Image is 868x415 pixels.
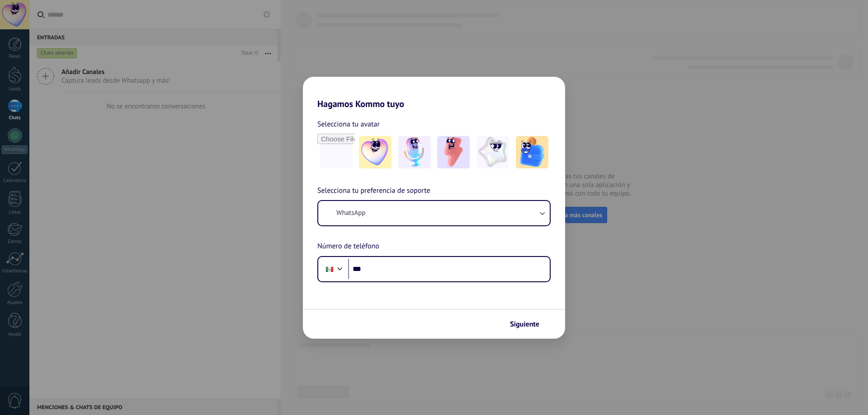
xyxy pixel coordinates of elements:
button: Siguiente [506,317,552,332]
span: Siguiente [510,321,539,327]
img: -4.jpeg [476,136,509,168]
span: Selecciona tu preferencia de soporte [317,185,430,197]
img: -1.jpeg [359,136,392,168]
img: -3.jpeg [437,136,470,168]
button: WhatsApp [318,201,550,225]
span: Número de teléfono [317,241,379,252]
span: Selecciona tu avatar [317,118,380,130]
h2: Hagamos Kommo tuyo [303,77,565,109]
img: -2.jpeg [398,136,431,168]
span: WhatsApp [336,209,365,218]
img: -5.jpeg [516,136,548,168]
div: Mexico: + 52 [321,260,338,279]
